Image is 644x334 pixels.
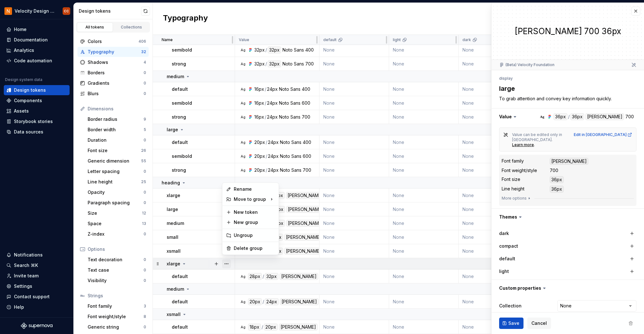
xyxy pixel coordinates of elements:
[234,232,275,238] div: Ungroup
[224,194,277,204] div: Move to group
[234,209,275,215] div: New token
[234,245,275,251] div: Delete group
[234,219,275,226] div: New group
[234,186,275,192] div: Rename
